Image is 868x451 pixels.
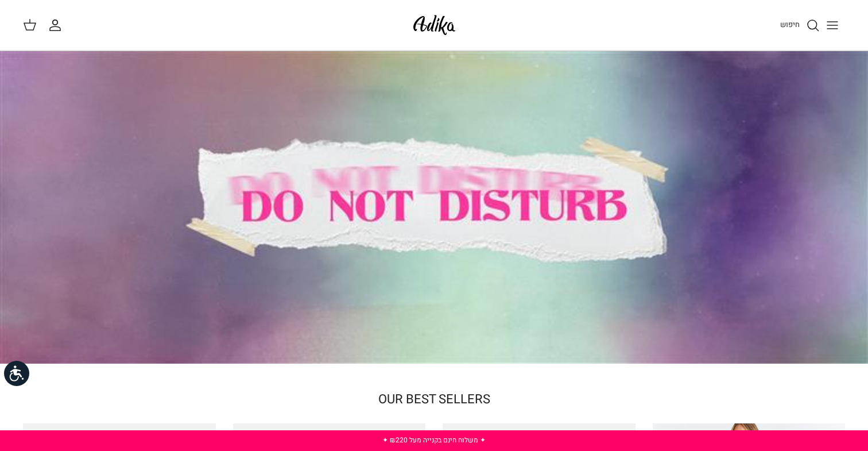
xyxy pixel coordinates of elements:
[820,13,845,38] button: Toggle menu
[780,18,820,32] a: חיפוש
[780,19,800,30] span: חיפוש
[378,391,490,409] a: OUR BEST SELLERS
[48,18,67,32] a: החשבון שלי
[382,435,486,445] a: ✦ משלוח חינם בקנייה מעל ₪220 ✦
[410,11,459,38] img: Adika IL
